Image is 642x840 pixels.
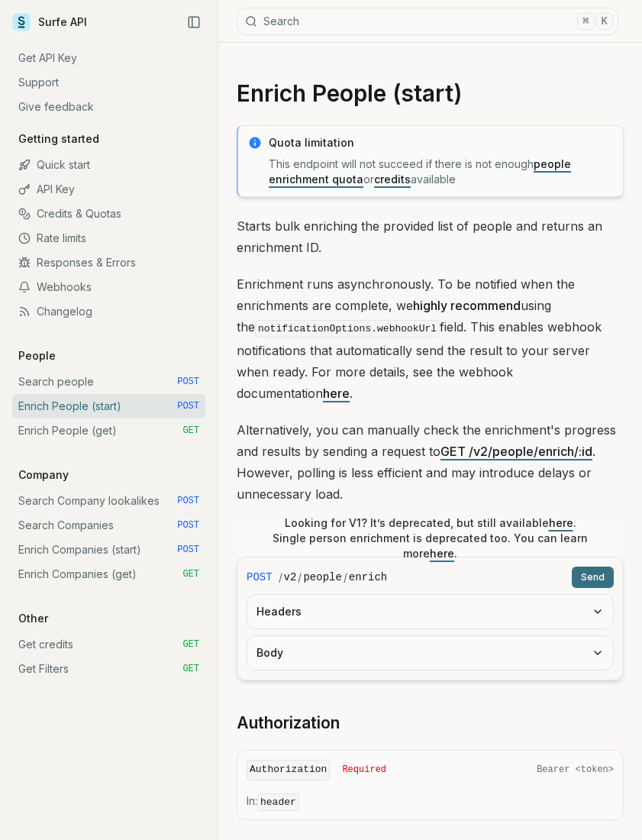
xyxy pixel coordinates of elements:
a: Support [12,70,205,95]
span: / [298,570,302,585]
span: GET [182,663,199,675]
a: here [323,386,350,401]
span: GET [182,425,199,437]
p: Looking for V1? It’s deprecated, but still available . Single person enrichment is deprecated too... [249,515,611,561]
h1: Enrich People (start) [237,79,624,107]
span: GET [182,568,199,580]
a: Quick start [12,153,205,177]
a: API Key [12,177,205,202]
a: Get API Key [12,46,205,70]
span: GET [182,638,199,651]
code: v2 [284,570,297,585]
span: POST [177,376,199,388]
a: Enrich Companies (start) POST [12,538,205,562]
a: Enrich People (start) POST [12,394,205,418]
span: Required [342,764,386,776]
span: POST [247,570,273,585]
a: credits [374,173,411,186]
kbd: ⌘ [577,13,594,30]
a: Webhooks [12,275,205,299]
a: Authorization [237,712,340,734]
code: notificationOptions.webhookUrl [255,320,440,338]
button: Collapse Sidebar [182,11,205,34]
span: Bearer <token> [537,764,614,776]
a: Surfe API [12,11,87,34]
code: people [303,570,341,585]
button: Send [572,567,614,588]
code: header [257,793,299,811]
kbd: K [596,13,613,30]
p: Other [12,611,54,626]
a: Credits & Quotas [12,202,205,226]
a: GET /v2/people/enrich/:id [440,444,592,459]
a: Enrich Companies (get) GET [12,562,205,586]
a: Rate limits [12,226,205,250]
p: Quota limitation [269,135,614,150]
a: Give feedback [12,95,205,119]
p: People [12,348,62,363]
a: here [430,547,454,560]
p: Starts bulk enriching the provided list of people and returns an enrichment ID. [237,215,624,258]
span: / [344,570,347,585]
a: Enrich People (get) GET [12,418,205,443]
strong: highly recommend [413,298,521,313]
a: Search people POST [12,370,205,394]
span: POST [177,400,199,412]
span: POST [177,519,199,531]
p: Alternatively, you can manually check the enrichment's progress and results by sending a request ... [237,419,624,505]
a: here [549,516,573,529]
span: POST [177,544,199,556]
code: Authorization [247,760,330,780]
span: POST [177,495,199,507]
code: enrich [349,570,387,585]
button: Headers [247,595,613,628]
a: Responses & Errors [12,250,205,275]
button: Search⌘K [237,8,618,35]
span: / [279,570,282,585]
button: Body [247,636,613,670]
p: Company [12,467,75,483]
p: This endpoint will not succeed if there is not enough or available [269,157,614,187]
p: Getting started [12,131,105,147]
p: In: [247,793,614,810]
a: Search Company lookalikes POST [12,489,205,513]
p: Enrichment runs asynchronously. To be notified when the enrichments are complete, we using the fi... [237,273,624,404]
a: Search Companies POST [12,513,205,538]
a: Get Filters GET [12,657,205,681]
a: Changelog [12,299,205,324]
a: Get credits GET [12,632,205,657]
